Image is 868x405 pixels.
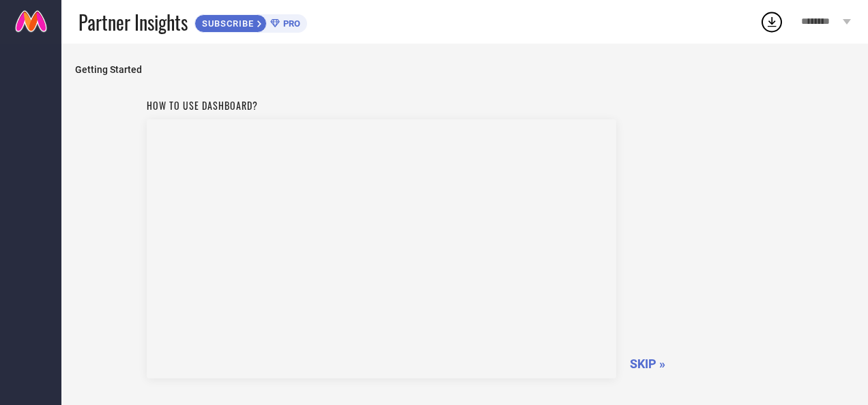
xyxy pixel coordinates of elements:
iframe: Workspace Section [147,119,616,378]
h1: How to use dashboard? [147,98,616,112]
span: SUBSCRIBE [195,18,257,29]
span: Partner Insights [78,8,188,36]
span: Getting Started [75,64,854,75]
span: PRO [280,18,300,29]
div: Open download list [759,10,784,34]
span: SKIP » [630,357,665,371]
a: SUBSCRIBEPRO [194,11,307,33]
